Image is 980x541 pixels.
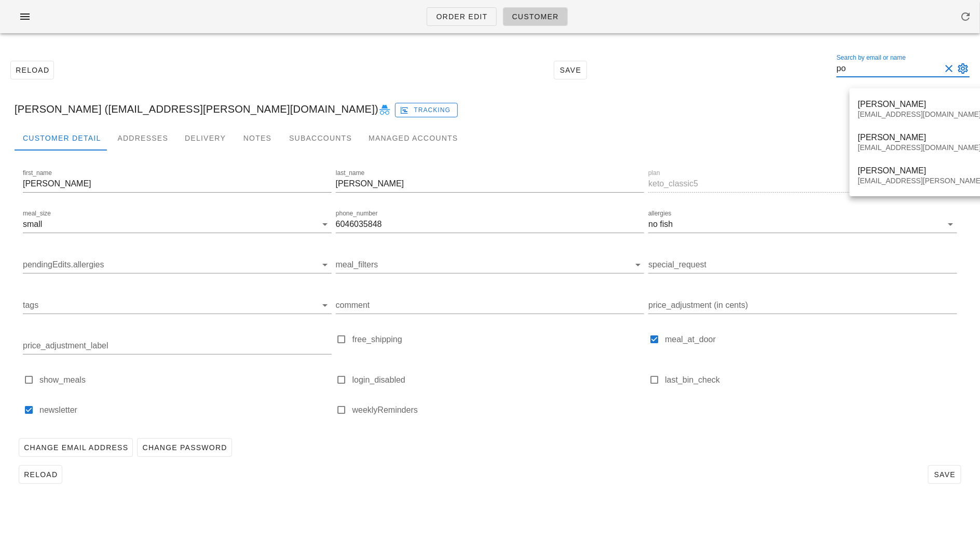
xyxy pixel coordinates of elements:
button: Change Password [137,438,232,457]
div: no fish [648,220,673,229]
a: Order Edit [427,7,496,26]
span: Reload [15,66,49,74]
div: [PERSON_NAME] ([EMAIL_ADDRESS][PERSON_NAME][DOMAIN_NAME]) [6,92,974,126]
button: Save [928,465,961,484]
a: Customer [503,7,568,26]
label: weeklyReminders [352,405,645,415]
div: Delivery [176,126,234,151]
label: newsletter [39,405,332,415]
label: phone_number [336,210,378,218]
span: Save [559,66,582,74]
label: login_disabled [352,375,645,385]
label: Search by email or name [837,54,906,62]
button: Reload [19,465,62,484]
label: plan [648,169,660,177]
div: Managed Accounts [360,126,466,151]
label: meal_size [23,210,51,218]
div: Addresses [109,126,176,151]
label: free_shipping [352,334,645,345]
div: Customer Detail [15,126,109,151]
label: allergies [648,210,672,218]
label: last_name [336,169,364,177]
button: Search by email or name appended action [957,62,970,75]
label: meal_at_door [665,334,957,345]
button: Reload [10,61,54,79]
button: Save [554,61,587,79]
label: first_name [23,169,52,177]
div: planketo_classic5 [648,175,957,192]
label: last_bin_check [665,375,957,385]
label: show_meals [39,375,332,385]
div: Subaccounts [281,126,360,151]
span: Reload [23,470,58,479]
button: Clear Search by email or name [943,62,955,75]
a: Tracking [395,101,458,117]
div: pendingEdits.allergies [23,256,332,273]
div: meal_filters [336,256,645,273]
span: Change Email Address [23,443,128,452]
span: Tracking [402,105,451,115]
span: Customer [512,12,559,21]
button: Tracking [395,103,458,117]
div: meal_sizesmall [23,216,332,233]
div: Notes [234,126,281,151]
button: Change Email Address [19,438,133,457]
div: tags [23,297,332,314]
span: Change Password [142,443,227,452]
div: allergiesno fish [648,216,957,233]
span: Save [933,470,957,479]
span: Order Edit [435,12,487,21]
div: small [23,220,42,229]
